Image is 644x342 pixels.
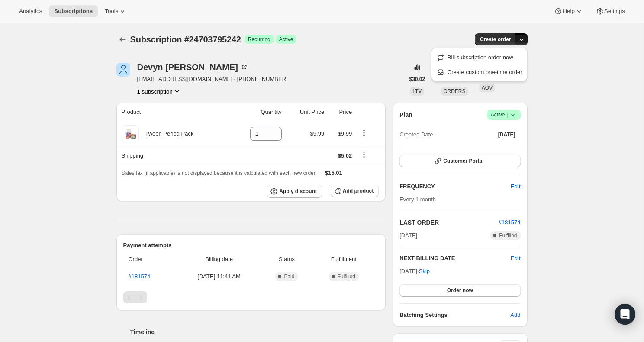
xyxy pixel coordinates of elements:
span: $9.99 [338,130,352,137]
span: Fulfilled [499,232,517,239]
span: Sales tax (if applicable) is not displayed because it is calculated with each new order. [122,170,317,176]
button: Order now [399,284,520,297]
span: [EMAIL_ADDRESS][DOMAIN_NAME] · [PHONE_NUMBER] [137,75,288,84]
span: Create order [480,36,511,43]
span: | [507,111,508,118]
span: $5.02 [338,152,352,159]
span: $30.02 [409,76,425,83]
span: Active [279,36,293,43]
h2: FREQUENCY [399,182,511,191]
th: Shipping [116,146,232,165]
span: Every 1 month [399,196,436,203]
button: Product actions [137,87,181,96]
button: Subscriptions [49,5,98,17]
a: #181574 [129,273,151,280]
button: Add product [331,185,379,197]
th: Product [116,103,232,122]
span: Skip [419,267,430,276]
span: Recurring [248,36,270,43]
span: Edit [511,182,520,191]
button: Create order [475,33,516,45]
span: LTV [412,88,422,94]
button: Edit [506,180,525,194]
button: Analytics [14,5,47,17]
h2: Timeline [130,328,386,336]
h2: LAST ORDER [399,218,499,227]
span: Created Date [399,130,433,139]
button: Subscriptions [116,33,129,45]
button: Skip [414,265,435,278]
span: Tools [105,8,118,15]
span: Subscription #24703795242 [130,35,241,44]
button: Shipping actions [357,150,371,159]
div: Tween Period Pack [139,129,194,138]
nav: Pagination [123,291,379,303]
button: Tools [100,5,132,17]
button: Apply discount [267,185,322,198]
span: Analytics [19,8,42,15]
span: Fulfilled [338,273,355,280]
button: Product actions [357,128,371,138]
h2: Payment attempts [123,241,379,250]
span: Add product [343,187,374,194]
span: $9.99 [310,130,325,137]
h2: Plan [399,110,412,119]
span: Apply discount [279,188,317,195]
span: Status [264,255,309,264]
span: [DATE] [498,131,515,138]
span: Order now [447,287,473,294]
button: #181574 [499,218,521,227]
span: [DATE] · [399,268,430,274]
button: Add [505,308,525,322]
span: Fulfillment [314,255,374,264]
th: Quantity [232,103,284,122]
span: [DATE] [399,231,417,240]
button: Settings [590,5,630,17]
button: $30.02 [404,73,431,85]
h2: NEXT BILLING DATE [399,254,511,263]
div: Devyn [PERSON_NAME] [137,63,248,71]
span: ORDERS [443,88,465,94]
h6: Batching Settings [399,311,510,319]
span: Bill subscription order now [448,54,513,61]
span: Customer Portal [443,158,483,165]
span: [DATE] · 11:41 AM [179,272,260,281]
span: Devyn Merklin [116,63,130,77]
th: Order [123,250,176,269]
span: Settings [604,8,625,15]
span: Paid [284,273,294,280]
th: Price [327,103,354,122]
span: Subscriptions [54,8,93,15]
th: Unit Price [284,103,327,122]
a: #181574 [499,219,521,226]
button: Help [549,5,588,17]
span: Help [563,8,574,15]
span: $15.01 [325,170,342,176]
span: Billing date [179,255,260,264]
span: Add [510,311,520,319]
button: Customer Portal [399,155,520,167]
button: [DATE] [493,129,521,141]
div: Open Intercom Messenger [615,304,635,325]
button: Edit [511,254,520,263]
span: Active [491,110,517,119]
span: Create custom one-time order [448,69,522,75]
